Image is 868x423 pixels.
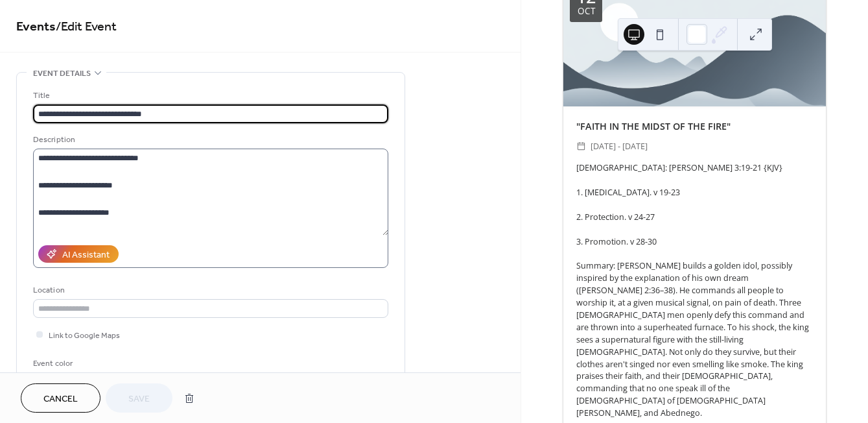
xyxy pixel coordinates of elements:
[38,245,119,263] button: AI Assistant
[33,357,130,370] div: Event color
[33,89,386,103] div: Title
[578,7,595,16] div: Oct
[563,119,826,134] div: "FAITH IN THE MIDST OF THE FIRE"
[62,248,110,262] div: AI Assistant
[56,14,117,40] span: / Edit Event
[33,67,91,80] span: Event details
[16,14,56,40] a: Events
[49,329,120,343] span: Link to Google Maps
[576,139,585,153] div: ​
[21,383,100,413] button: Cancel
[43,393,78,406] span: Cancel
[33,133,386,147] div: Description
[563,162,826,420] div: [DEMOGRAPHIC_DATA]: [PERSON_NAME] 3:19-21 {KJV} 1. [MEDICAL_DATA]. v 19-23 2. Protection. v 24-27...
[33,284,386,297] div: Location
[591,139,648,153] span: [DATE] - [DATE]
